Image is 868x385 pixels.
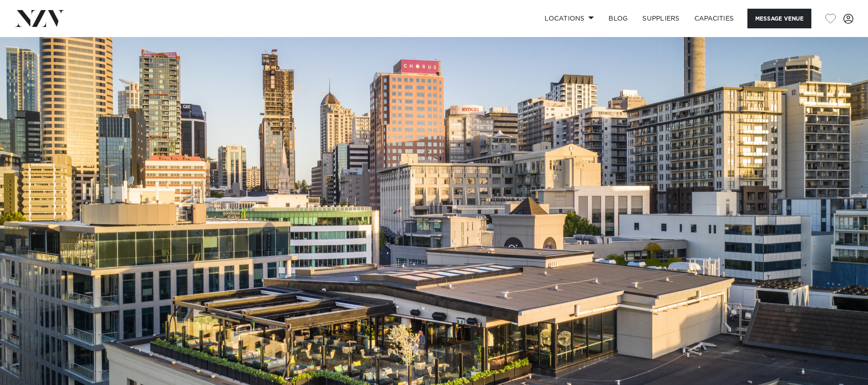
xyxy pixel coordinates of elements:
a: BLOG [601,9,635,28]
a: SUPPLIERS [635,9,687,28]
button: Message Venue [747,9,811,28]
a: Locations [537,9,601,28]
img: nzv-logo.png [15,10,64,27]
a: Capacities [687,9,741,28]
